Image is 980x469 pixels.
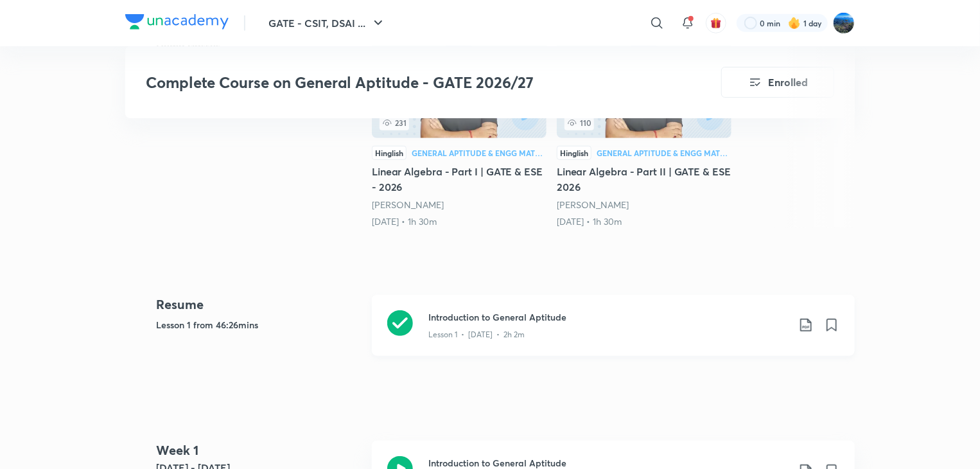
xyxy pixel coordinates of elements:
p: Lesson 1 • [DATE] • 2h 2m [428,329,525,341]
a: [PERSON_NAME] [557,199,629,211]
h5: Linear Algebra - Part I | GATE & ESE - 2026 [372,164,547,195]
h4: Resume [156,295,362,314]
a: Linear Algebra - Part II | GATE & ESE 2026 [557,38,731,228]
div: Hinglish [372,146,407,160]
a: 110HinglishGeneral Aptitude & Engg MathematicsLinear Algebra - Part II | GATE & ESE 2026[PERSON_N... [557,38,731,228]
a: Introduction to General AptitudeLesson 1 • [DATE] • 2h 2m [372,295,855,371]
span: 231 [380,115,409,130]
div: Aman Raj [372,199,547,211]
a: Linear Algebra - Part I | GATE & ESE - 2026 [372,38,547,228]
h5: Lesson 1 from 46:26mins [156,318,362,332]
button: GATE - CSIT, DSAI ... [261,10,394,36]
div: General Aptitude & Engg Mathematics [597,149,731,157]
img: streak [788,17,801,30]
img: avatar [710,17,722,29]
span: 110 [564,115,594,130]
div: 2nd Sep • 1h 30m [557,215,731,228]
button: avatar [706,13,726,33]
div: General Aptitude & Engg Mathematics [412,149,547,157]
img: Company Logo [125,14,229,30]
h4: Week 1 [156,441,362,460]
a: Company Logo [125,14,229,33]
a: [PERSON_NAME] [372,199,444,211]
div: 1st Sep • 1h 30m [372,215,547,228]
button: Enrolled [721,67,834,98]
h3: Complete Course on General Aptitude - GATE 2026/27 [146,73,649,92]
h5: Linear Algebra - Part II | GATE & ESE 2026 [557,164,731,195]
div: Hinglish [557,146,591,160]
a: 231HinglishGeneral Aptitude & Engg MathematicsLinear Algebra - Part I | GATE & ESE - 2026[PERSON_... [372,38,547,228]
h3: Introduction to General Aptitude [428,310,788,324]
div: Aman Raj [557,199,731,211]
img: Karthik Koduri [833,12,855,34]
